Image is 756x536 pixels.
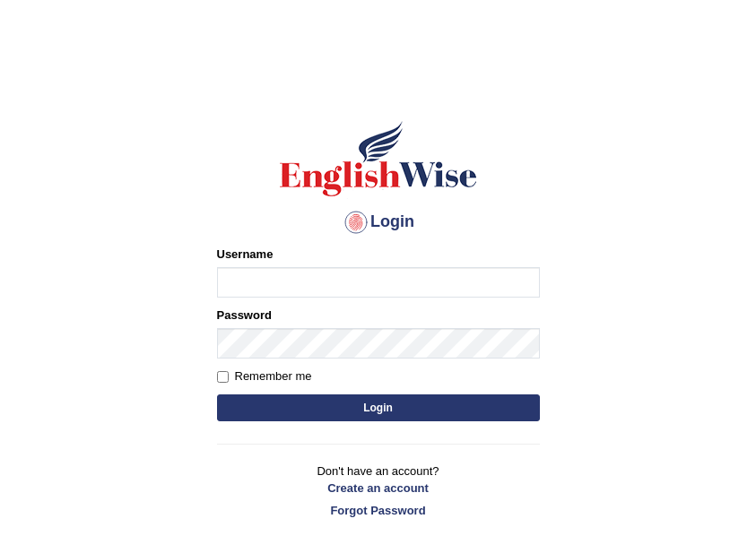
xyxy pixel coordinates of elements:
[217,394,540,421] button: Login
[217,371,229,383] input: Remember me
[217,463,540,518] p: Don't have an account?
[217,246,274,263] label: Username
[217,367,312,385] label: Remember me
[217,208,540,237] h4: Login
[276,118,481,199] img: Logo of English Wise sign in for intelligent practice with AI
[217,480,540,497] a: Create an account
[217,502,540,519] a: Forgot Password
[217,307,272,324] label: Password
